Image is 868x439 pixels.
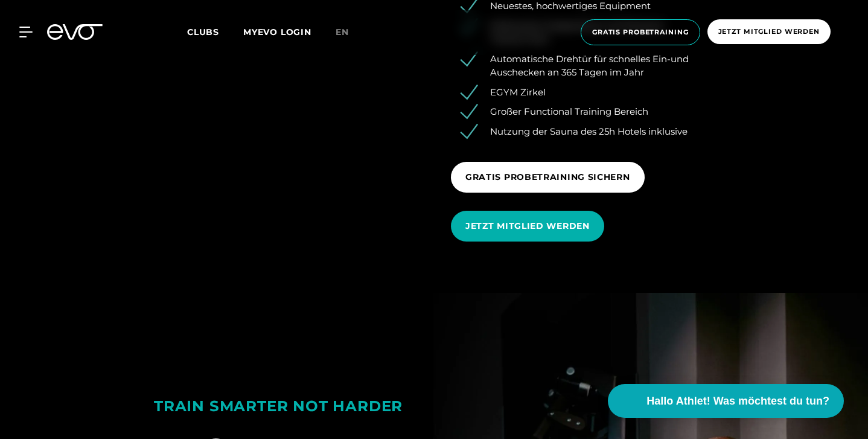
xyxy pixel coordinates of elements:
[469,125,707,139] li: Nutzung der Sauna des 25h Hotels inklusive
[154,392,569,420] div: TRAIN SMARTER NOT HARDER
[469,53,707,80] li: Automatische Drehtür für schnelles Ein-und Auschecken an 365 Tagen im Jahr
[465,220,590,232] span: JETZT MITGLIED WERDEN
[718,27,820,37] span: Jetzt Mitglied werden
[608,384,844,418] button: Hallo Athlet! Was möchtest du tun?
[592,27,689,37] span: Gratis Probetraining
[336,27,349,37] span: en
[187,27,219,37] span: Clubs
[451,153,649,202] a: GRATIS PROBETRAINING SICHERN
[243,27,311,37] a: MYEVO LOGIN
[704,19,834,45] a: Jetzt Mitglied werden
[646,393,829,409] span: Hallo Athlet! Was möchtest du tun?
[187,26,243,37] a: Clubs
[451,202,609,251] a: JETZT MITGLIED WERDEN
[577,19,704,45] a: Gratis Probetraining
[469,86,707,100] li: EGYM Zirkel
[336,25,363,39] a: en
[469,105,707,119] li: Großer Functional Training Bereich
[465,171,630,184] span: GRATIS PROBETRAINING SICHERN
